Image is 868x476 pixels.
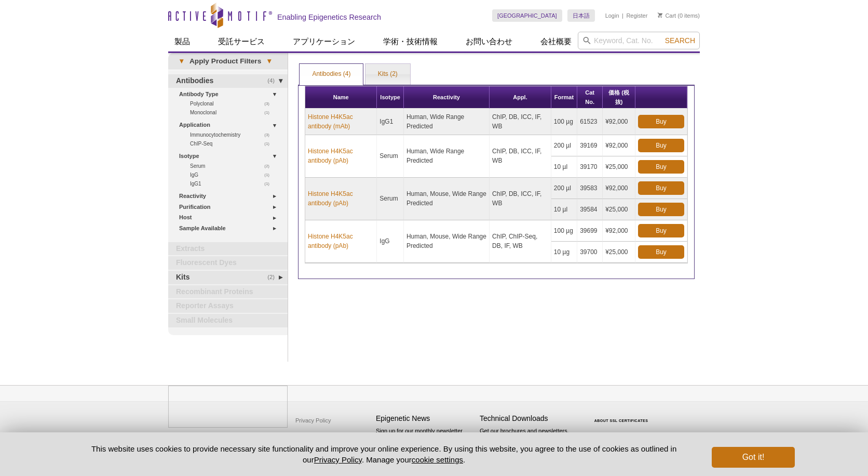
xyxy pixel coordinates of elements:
td: Human, Wide Range Predicted [404,135,490,178]
th: Isotype [377,86,404,109]
td: 10 µg [551,242,577,263]
td: Human, Mouse, Wide Range Predicted [404,220,490,263]
a: Fluorescent Dyes [168,256,288,270]
button: cookie settings [412,455,463,464]
li: (0 items) [658,9,700,22]
img: Active Motif, [168,386,288,428]
td: ¥25,000 [603,199,635,220]
a: (3)Polyclonal [190,99,275,108]
a: ABOUT SSL CERTIFICATES [594,419,648,422]
a: (1)Monoclonal [190,108,275,117]
td: ChIP, DB, ICC, IF, WB [490,135,551,178]
a: (3)Immunocytochemistry [190,130,275,139]
td: 10 µl [551,156,577,178]
td: ¥92,000 [603,109,635,135]
td: 39700 [577,242,603,263]
a: Register [626,12,647,19]
span: (3) [264,130,275,139]
th: Appl. [490,86,551,109]
a: 学術・技術情報 [377,32,444,51]
td: 200 µl [551,135,577,156]
a: Sample Available [179,223,281,234]
a: Kits (2) [365,64,410,85]
td: IgG [377,220,404,263]
h4: Technical Downloads [480,414,578,423]
td: 100 µg [551,220,577,242]
td: Serum [377,135,404,178]
span: Search [665,36,695,45]
a: Buy [638,181,684,195]
h2: Enabling Epigenetics Research [277,12,381,22]
td: Serum [377,178,404,220]
td: 10 µl [551,199,577,220]
td: ¥92,000 [603,220,635,242]
a: Login [605,12,619,19]
th: Cat No. [577,86,603,109]
td: 39169 [577,135,603,156]
td: 39170 [577,156,603,178]
a: [GEOGRAPHIC_DATA] [492,9,562,22]
td: ChIP, DB, ICC, IF, WB [490,109,551,135]
span: ▾ [173,57,189,66]
td: Human, Wide Range Predicted [404,109,490,135]
span: (2) [264,162,275,170]
a: Purification [179,202,281,213]
span: (4) [267,74,280,88]
td: ¥92,000 [603,178,635,199]
a: Reactivity [179,191,281,202]
a: Recombinant Proteins [168,285,288,299]
a: Buy [638,245,684,259]
td: 100 µg [551,109,577,135]
a: Antibodies (4) [300,64,363,85]
span: ▾ [261,57,277,66]
a: Histone H4K5ac antibody (pAb) [308,232,374,250]
a: (2)Serum [190,162,275,170]
td: 200 µl [551,178,577,199]
a: (1)ChIP-Seq [190,139,275,148]
li: | [622,9,623,22]
a: Privacy Policy [314,455,362,464]
a: Small Molecules [168,314,288,327]
p: This website uses cookies to provide necessary site functionality and improve your online experie... [73,443,695,465]
a: Reporter Assays [168,299,288,313]
a: Extracts [168,242,288,256]
span: (1) [264,170,275,179]
span: (1) [264,108,275,117]
a: 会社概要 [534,32,578,51]
a: Cart [658,12,676,19]
a: アプリケーション [287,32,361,51]
a: Isotype [179,151,281,162]
a: Host [179,212,281,223]
a: Antibody Type [179,89,281,100]
button: Search [662,36,698,45]
p: Sign up for our monthly newsletter highlighting recent publications in the field of epigenetics. [376,427,474,462]
td: ChIP, ChIP-Seq, DB, IF, WB [490,220,551,263]
td: IgG1 [377,109,404,135]
a: Buy [638,203,684,216]
table: Click to Verify - This site chose Symantec SSL for secure e-commerce and confidential communicati... [584,404,661,427]
a: 受託サービス [212,32,271,51]
p: Get our brochures and newsletters, or request them by mail. [480,427,578,453]
button: Got it! [712,447,795,468]
td: 39584 [577,199,603,220]
input: Keyword, Cat. No. [578,32,700,49]
th: 価格 (税抜) [603,86,635,109]
a: (2)Kits [168,271,288,284]
a: Terms & Conditions [293,428,347,444]
td: ¥25,000 [603,156,635,178]
a: Buy [638,224,684,237]
td: Human, Mouse, Wide Range Predicted [404,178,490,220]
a: 日本語 [567,9,595,22]
th: Name [305,86,377,109]
a: Buy [638,160,684,174]
a: ▾Apply Product Filters▾ [168,53,288,70]
a: Privacy Policy [293,413,333,428]
img: Your Cart [658,12,662,18]
span: (1) [264,139,275,148]
td: ¥92,000 [603,135,635,156]
td: ¥25,000 [603,242,635,263]
a: Application [179,120,281,130]
span: (1) [264,179,275,188]
a: Buy [638,139,684,152]
span: (2) [267,271,280,284]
